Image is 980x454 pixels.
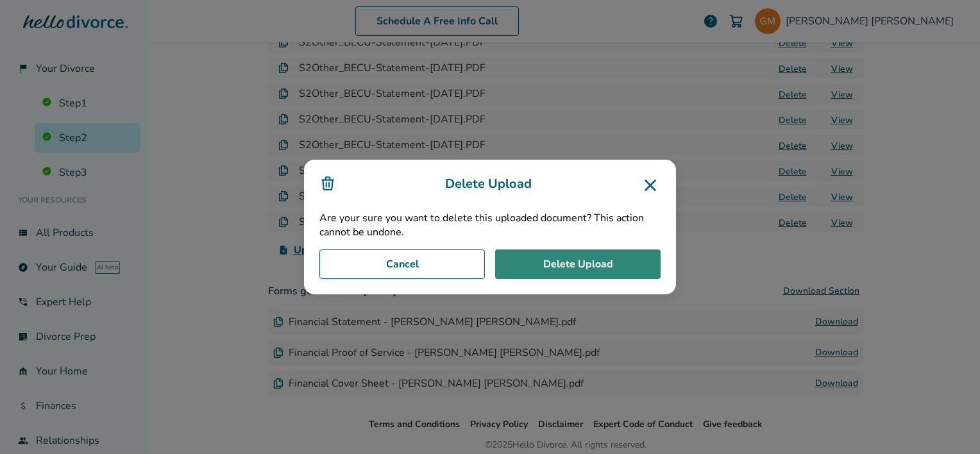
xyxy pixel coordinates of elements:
[319,211,661,239] p: Are your sure you want to delete this uploaded document? This action cannot be undone.
[319,249,485,279] button: Cancel
[319,175,661,196] h3: Delete Upload
[916,392,980,454] iframe: Chat Widget
[495,249,661,279] button: Delete Upload
[319,175,336,192] img: icon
